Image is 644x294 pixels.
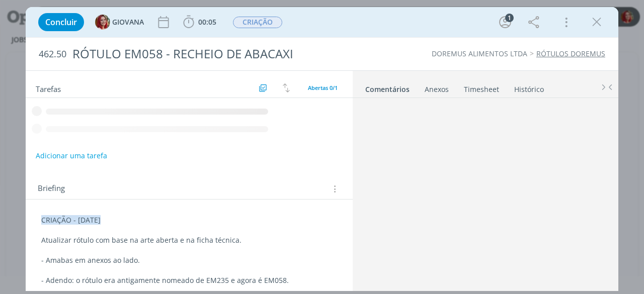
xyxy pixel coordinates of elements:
img: G [95,15,110,30]
div: RÓTULO EM058 - RECHEIO DE ABACAXI [68,42,365,66]
p: - Amabas em anexos ao lado. [41,255,337,265]
span: CRIAÇÃO - [DATE] [41,215,101,225]
button: GGIOVANA [95,15,144,30]
div: Anexos [425,84,449,94]
button: Adicionar uma tarefa [35,147,108,165]
a: Histórico [514,80,544,94]
a: DOREMUS ALIMENTOS LTDA [432,49,527,58]
a: Comentários [365,80,410,94]
img: arrow-down-up.svg [283,83,290,92]
span: 00:05 [198,17,216,27]
p: Atualizar rótulo com base na arte aberta e na ficha técnica. [41,235,337,245]
button: 1 [497,14,513,30]
div: 1 [505,14,514,22]
a: RÓTULOS DOREMUS [536,49,605,58]
span: Briefing [38,182,65,195]
span: CRIAÇÃO [233,17,282,28]
button: CRIAÇÃO [232,16,283,29]
span: GIOVANA [112,19,144,26]
span: Tarefas [36,82,61,94]
button: Concluir [38,13,84,31]
p: - Adendo: o rótulo era antigamente nomeado de EM235 e agora é EM058. [41,275,337,285]
div: dialog [26,7,618,291]
span: Abertas 0/1 [308,84,338,91]
span: Concluir [45,18,77,26]
button: 00:05 [181,14,219,30]
a: Timesheet [463,80,500,94]
span: 462.50 [39,49,66,60]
